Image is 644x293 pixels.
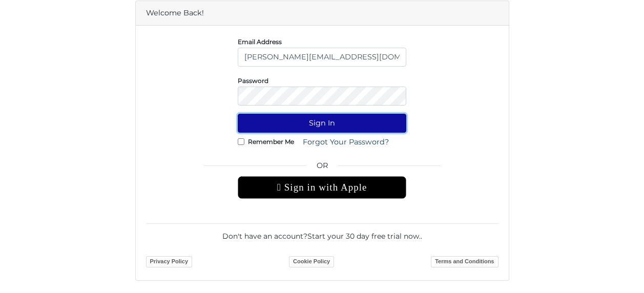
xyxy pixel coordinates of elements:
[238,48,406,67] input: E-Mail
[146,256,193,267] a: Privacy Policy
[136,1,509,26] div: Welcome Back!
[238,79,268,82] label: Password
[238,114,406,133] button: Sign In
[146,223,498,242] div: Don't have an account? .
[307,232,421,241] a: Start your 30 day free trial now.
[296,133,396,152] a: Forgot Your Password?
[248,140,294,143] label: Remember Me
[289,256,334,267] a: Cookie Policy
[238,176,406,199] div: Sign in with Apple
[238,160,406,176] span: OR
[431,256,498,267] a: Terms and Conditions
[238,40,282,43] label: Email Address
